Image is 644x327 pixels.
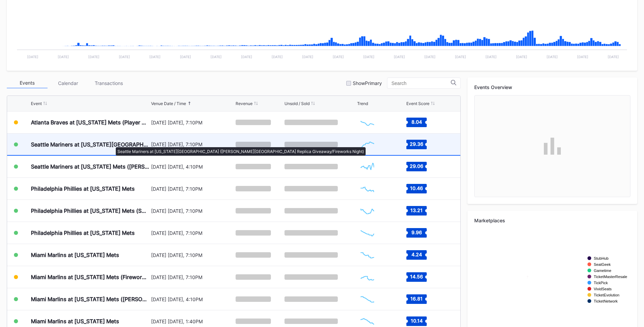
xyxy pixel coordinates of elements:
[357,291,378,308] svg: Chart title
[410,163,423,169] text: 29.06
[236,101,253,106] div: Revenue
[357,101,368,106] div: Trend
[241,55,252,59] text: [DATE]
[27,55,38,59] text: [DATE]
[31,163,149,170] div: Seattle Mariners at [US_STATE] Mets ([PERSON_NAME] Bobblehead Giveaway)
[424,55,436,59] text: [DATE]
[31,207,149,214] div: Philadelphia Phillies at [US_STATE] Mets (SNY Players Pins Featuring [PERSON_NAME], [PERSON_NAME]...
[357,114,378,131] svg: Chart title
[357,158,378,175] svg: Chart title
[411,119,422,125] text: 8.04
[119,55,130,59] text: [DATE]
[210,55,222,59] text: [DATE]
[391,81,451,86] input: Search
[410,207,423,213] text: 13.21
[284,101,310,106] div: Unsold / Sold
[272,55,283,59] text: [DATE]
[594,281,608,285] text: TickPick
[151,252,234,258] div: [DATE] [DATE], 7:10PM
[363,55,374,59] text: [DATE]
[357,246,378,263] svg: Chart title
[594,256,609,260] text: StubHub
[410,296,423,302] text: 16.81
[357,180,378,197] svg: Chart title
[411,252,422,257] text: 4.24
[31,185,135,192] div: Philadelphia Phillies at [US_STATE] Mets
[594,299,618,303] text: TicketNetwork
[151,120,234,125] div: [DATE] [DATE], 7:10PM
[547,55,558,59] text: [DATE]
[151,208,234,214] div: [DATE] [DATE], 7:10PM
[474,84,630,90] div: Events Overview
[333,55,344,59] text: [DATE]
[31,296,149,303] div: Miami Marlins at [US_STATE] Mets ([PERSON_NAME] Giveaway)
[151,186,234,192] div: [DATE] [DATE], 7:10PM
[357,269,378,286] svg: Chart title
[455,55,466,59] text: [DATE]
[474,218,630,223] div: Marketplaces
[394,55,405,59] text: [DATE]
[31,318,119,325] div: Miami Marlins at [US_STATE] Mets
[594,293,619,297] text: TicketEvolution
[31,119,149,126] div: Atlanta Braves at [US_STATE] Mets (Player Replica Jersey Giveaway)
[516,55,527,59] text: [DATE]
[7,78,48,88] div: Events
[149,55,161,59] text: [DATE]
[180,55,191,59] text: [DATE]
[594,262,611,266] text: SeatGeek
[410,274,423,279] text: 14.56
[151,319,234,324] div: [DATE] [DATE], 1:40PM
[577,55,588,59] text: [DATE]
[151,141,234,147] div: [DATE] [DATE], 7:10PM
[357,202,378,219] svg: Chart title
[608,55,619,59] text: [DATE]
[410,318,422,324] text: 10.14
[88,55,99,59] text: [DATE]
[31,229,135,236] div: Philadelphia Phillies at [US_STATE] Mets
[31,252,119,258] div: Miami Marlins at [US_STATE] Mets
[357,136,378,153] svg: Chart title
[151,296,234,302] div: [DATE] [DATE], 4:10PM
[31,274,149,280] div: Miami Marlins at [US_STATE] Mets (Fireworks Night)
[406,101,429,106] div: Event Score
[151,274,234,280] div: [DATE] [DATE], 7:10PM
[357,224,378,241] svg: Chart title
[58,55,69,59] text: [DATE]
[302,55,313,59] text: [DATE]
[485,55,497,59] text: [DATE]
[594,269,611,273] text: Gametime
[151,101,186,106] div: Venue Date / Time
[151,230,234,236] div: [DATE] [DATE], 7:10PM
[48,78,88,88] div: Calendar
[594,275,627,279] text: TicketMasterResale
[31,101,42,106] div: Event
[410,141,423,147] text: 29.36
[88,78,129,88] div: Transactions
[594,287,612,291] text: VividSeats
[411,229,422,235] text: 9.96
[31,141,149,148] div: Seattle Mariners at [US_STATE][GEOGRAPHIC_DATA] ([PERSON_NAME][GEOGRAPHIC_DATA] Replica Giveaway/...
[410,185,423,191] text: 10.46
[151,164,234,170] div: [DATE] [DATE], 4:10PM
[353,80,382,86] div: Show Primary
